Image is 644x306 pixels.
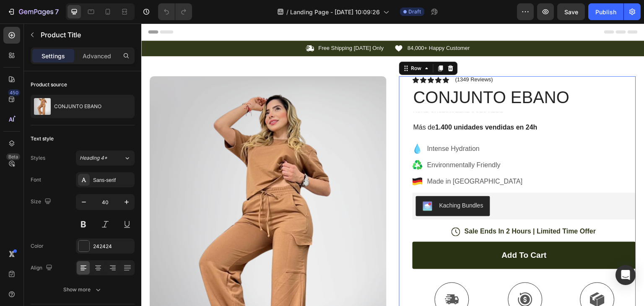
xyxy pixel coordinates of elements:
strong: 1.400 unidades vendidas en 24h [294,100,396,107]
span: Heading 4* [80,154,107,162]
p: Product Title [41,30,131,40]
iframe: Design area [141,23,644,306]
span: Landing Page - [DATE] 10:09:26 [290,8,380,16]
p: Sale Ends In 2 Hours | Limited Time Offer [323,204,455,213]
div: Color [31,242,44,250]
p: Advanced [83,52,111,60]
p: Intense Hydration [286,120,382,130]
div: Show more [63,285,102,294]
h1: CONJUNTO EBANO [271,62,495,86]
img: KachingBundles.png [281,178,291,188]
div: Sans-serif [93,176,132,184]
button: Publish [588,3,623,20]
p: Más de [272,100,494,109]
button: Kaching Bundles [275,173,349,193]
button: Add to cart [271,218,495,246]
div: Add to cart [361,227,405,237]
button: Show more [31,282,135,297]
div: 450 [8,89,20,96]
img: product feature img [34,98,51,115]
div: Undo/Redo [158,3,192,20]
div: Beta [6,153,20,160]
div: Product source [31,81,67,88]
div: Styles [31,154,45,162]
p: CONJUNTO EBANO [54,104,101,109]
p: Made in [GEOGRAPHIC_DATA] [286,153,382,163]
button: Heading 4* [76,150,135,166]
div: Kaching Bundles [298,178,342,187]
p: (1349 Reviews) [314,53,352,60]
div: Row [268,41,282,49]
div: Size [31,196,53,207]
div: Font [31,176,41,184]
span: / [286,8,288,16]
div: Align [31,262,54,274]
div: Open Intercom Messenger [615,265,636,285]
div: 242424 [93,243,132,250]
p: Environmentally Friendly [286,137,382,147]
span: Draft [408,8,421,16]
div: Publish [595,8,616,16]
p: 7 [55,7,59,17]
p: Settings [42,52,65,60]
div: Text style [31,135,54,143]
button: Save [557,3,585,20]
button: 7 [3,3,62,20]
span: Save [564,8,578,16]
